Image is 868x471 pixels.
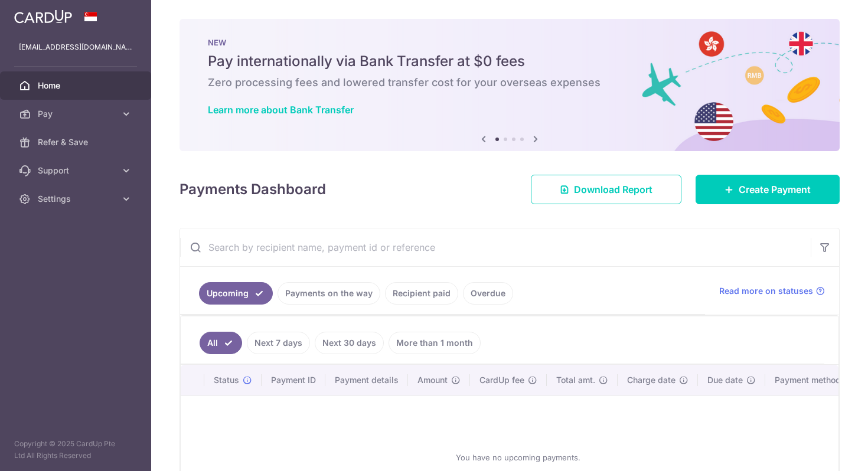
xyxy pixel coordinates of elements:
span: Create Payment [739,182,811,197]
span: Charge date [627,374,676,386]
h6: Zero processing fees and lowered transfer cost for your overseas expenses [208,76,811,90]
span: Support [38,165,116,176]
p: NEW [208,38,811,47]
span: Amount [417,374,448,386]
a: Download Report [531,175,681,204]
a: Upcoming [199,282,273,305]
h5: Pay internationally via Bank Transfer at $0 fees [208,52,811,71]
p: [EMAIL_ADDRESS][DOMAIN_NAME] [19,41,132,53]
span: Pay [38,108,116,120]
span: Home [38,80,116,91]
h4: Payments Dashboard [180,179,326,200]
a: Payments on the way [278,282,380,305]
th: Payment method [765,365,855,395]
span: Status [214,374,239,386]
span: Download Report [574,182,652,197]
span: Read more on statuses [719,285,813,297]
img: Bank transfer banner [180,19,840,151]
a: Next 30 days [315,332,384,354]
a: Learn more about Bank Transfer [208,104,354,116]
a: Read more on statuses [719,285,825,297]
th: Payment details [325,365,408,395]
a: Recipient paid [385,282,458,305]
th: Payment ID [262,365,325,395]
img: CardUp [14,9,72,24]
a: Next 7 days [247,332,310,354]
a: More than 1 month [389,332,481,354]
a: Create Payment [696,175,840,204]
span: Settings [38,193,116,205]
span: Total amt. [556,374,595,386]
span: CardUp fee [479,374,524,386]
input: Search by recipient name, payment id or reference [180,228,811,266]
span: Refer & Save [38,136,116,148]
span: Due date [707,374,743,386]
a: Overdue [463,282,513,305]
a: All [200,332,242,354]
